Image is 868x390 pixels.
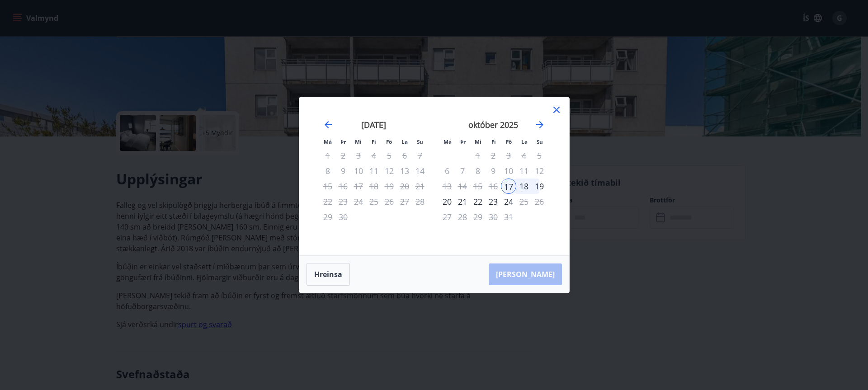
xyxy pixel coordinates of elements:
[439,179,455,194] td: Not available. mánudagur, 13. október 2025
[366,179,382,194] td: Not available. fimmtudagur, 18. september 2025
[443,138,452,145] small: Má
[366,194,382,209] div: Aðeins útritun í boði
[397,163,412,179] td: Not available. laugardagur, 13. september 2025
[366,194,382,209] td: Not available. fimmtudagur, 25. september 2025
[501,179,516,194] td: Selected as start date. föstudagur, 17. október 2025
[455,194,470,209] td: Choose þriðjudagur, 21. október 2025 as your check-out date. It’s available.
[351,148,366,163] td: Not available. miðvikudagur, 3. september 2025
[501,148,516,163] td: Not available. föstudagur, 3. október 2025
[412,148,428,163] td: Not available. sunnudagur, 7. september 2025
[532,163,547,179] td: Not available. sunnudagur, 12. október 2025
[401,138,408,145] small: La
[470,179,486,194] td: Not available. miðvikudagur, 15. október 2025
[335,179,351,194] td: Not available. þriðjudagur, 16. september 2025
[439,194,455,209] div: 20
[320,163,335,179] td: Not available. mánudagur, 8. september 2025
[532,179,547,194] td: Choose sunnudagur, 19. október 2025 as your check-out date. It’s available.
[335,148,351,163] td: Not available. þriðjudagur, 2. september 2025
[455,194,470,209] div: 21
[366,148,382,163] td: Not available. fimmtudagur, 4. september 2025
[417,138,423,145] small: Su
[323,119,334,130] div: Move backward to switch to the previous month.
[361,119,386,130] strong: [DATE]
[351,194,366,209] td: Not available. miðvikudagur, 24. september 2025
[460,138,466,145] small: Þr
[412,194,428,209] td: Not available. sunnudagur, 28. september 2025
[320,179,335,194] td: Not available. mánudagur, 15. september 2025
[537,138,543,145] small: Su
[372,138,376,145] small: Fi
[382,194,397,209] td: Not available. föstudagur, 26. september 2025
[470,148,486,163] td: Not available. miðvikudagur, 1. október 2025
[340,138,346,145] small: Þr
[486,163,501,179] td: Not available. fimmtudagur, 9. október 2025
[324,138,332,145] small: Má
[475,138,481,145] small: Mi
[412,163,428,179] td: Not available. sunnudagur, 14. september 2025
[516,179,532,194] td: Choose laugardagur, 18. október 2025 as your check-out date. It’s available.
[320,209,335,225] td: Not available. mánudagur, 29. september 2025
[397,148,412,163] td: Not available. laugardagur, 6. september 2025
[351,163,366,179] td: Not available. miðvikudagur, 10. september 2025
[516,163,532,179] td: Not available. laugardagur, 11. október 2025
[532,194,547,209] td: Not available. sunnudagur, 26. október 2025
[320,148,335,163] td: Not available. mánudagur, 1. september 2025
[439,194,455,209] td: Choose mánudagur, 20. október 2025 as your check-out date. It’s available.
[455,163,470,179] td: Not available. þriðjudagur, 7. október 2025
[397,179,412,194] td: Not available. laugardagur, 20. september 2025
[355,138,362,145] small: Mi
[516,194,532,209] td: Not available. laugardagur, 25. október 2025
[470,163,486,179] td: Not available. miðvikudagur, 8. október 2025
[516,179,532,194] div: 18
[506,138,512,145] small: Fö
[534,119,545,130] div: Move forward to switch to the next month.
[455,209,470,225] td: Not available. þriðjudagur, 28. október 2025
[382,179,397,194] td: Not available. föstudagur, 19. september 2025
[335,194,351,209] td: Not available. þriðjudagur, 23. september 2025
[501,209,516,225] td: Not available. föstudagur, 31. október 2025
[382,148,397,163] td: Not available. föstudagur, 5. september 2025
[486,179,501,194] td: Not available. fimmtudagur, 16. október 2025
[366,163,382,179] td: Not available. fimmtudagur, 11. september 2025
[532,148,547,163] td: Not available. sunnudagur, 5. október 2025
[501,194,516,209] div: Aðeins útritun í boði
[439,209,455,225] td: Not available. mánudagur, 27. október 2025
[382,163,397,179] td: Not available. föstudagur, 12. september 2025
[468,119,518,130] strong: október 2025
[310,108,558,244] div: Calendar
[455,179,470,194] td: Not available. þriðjudagur, 14. október 2025
[491,138,496,145] small: Fi
[486,209,501,225] td: Not available. fimmtudagur, 30. október 2025
[501,194,516,209] td: Choose föstudagur, 24. október 2025 as your check-out date. It’s available.
[397,194,412,209] td: Not available. laugardagur, 27. september 2025
[335,163,351,179] td: Not available. þriðjudagur, 9. september 2025
[470,194,486,209] div: 22
[501,179,516,194] div: 17
[307,263,350,286] button: Hreinsa
[439,163,455,179] td: Not available. mánudagur, 6. október 2025
[532,179,547,194] div: 19
[501,163,516,179] td: Not available. föstudagur, 10. október 2025
[335,209,351,225] td: Not available. þriðjudagur, 30. september 2025
[516,148,532,163] td: Not available. laugardagur, 4. október 2025
[470,209,486,225] td: Not available. miðvikudagur, 29. október 2025
[386,138,392,145] small: Fö
[486,194,501,209] td: Choose fimmtudagur, 23. október 2025 as your check-out date. It’s available.
[320,194,335,209] td: Not available. mánudagur, 22. september 2025
[470,194,486,209] td: Choose miðvikudagur, 22. október 2025 as your check-out date. It’s available.
[521,138,528,145] small: La
[351,179,366,194] td: Not available. miðvikudagur, 17. september 2025
[412,179,428,194] td: Not available. sunnudagur, 21. september 2025
[486,194,501,209] div: 23
[501,148,516,163] div: Aðeins útritun í boði
[486,148,501,163] td: Not available. fimmtudagur, 2. október 2025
